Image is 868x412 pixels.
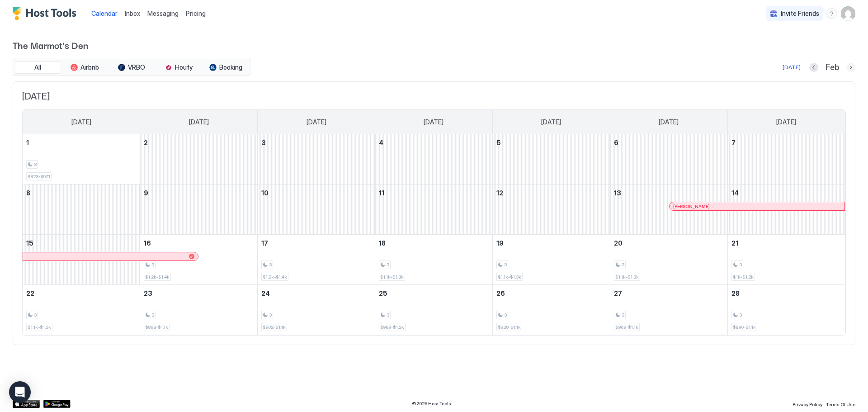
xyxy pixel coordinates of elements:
[781,62,802,73] button: [DATE]
[375,285,492,302] a: February 25, 2026
[610,235,727,285] td: February 20, 2026
[727,235,845,285] td: February 21, 2026
[728,235,845,251] a: February 21, 2026
[379,289,387,297] span: 25
[492,134,610,185] td: February 5, 2026
[375,235,493,285] td: February 18, 2026
[492,285,610,335] td: February 26, 2026
[731,139,736,147] span: 7
[541,118,561,126] span: [DATE]
[23,134,140,185] td: February 1, 2026
[493,235,610,251] a: February 19, 2026
[258,235,375,251] a: February 17, 2026
[258,235,375,285] td: February 17, 2026
[496,139,501,147] span: 5
[650,110,688,134] a: Friday
[156,61,201,74] button: Houfy
[263,274,287,280] span: $1.2k-$1.4k
[739,312,742,318] span: 3
[140,235,257,251] a: February 16, 2026
[731,189,739,197] span: 14
[147,9,179,17] span: Messaging
[793,399,822,408] a: Privacy Policy
[34,161,37,167] span: 3
[622,312,624,318] span: 3
[13,38,855,52] span: The Marmot's Den
[412,401,451,407] span: © 2025 Host Tools
[610,185,727,201] a: February 13, 2026
[375,235,492,251] a: February 18, 2026
[307,118,326,126] span: [DATE]
[34,312,37,318] span: 3
[733,274,754,280] span: $1k-$1.2k
[80,63,99,71] span: Airbnb
[610,185,727,235] td: February 13, 2026
[144,289,152,297] span: 23
[258,285,375,335] td: February 24, 2026
[826,62,839,73] span: Feb
[140,185,257,201] a: February 9, 2026
[189,118,209,126] span: [DATE]
[23,285,140,335] td: February 22, 2026
[379,189,384,197] span: 11
[43,400,71,408] a: Google Play Store
[492,185,610,235] td: February 12, 2026
[258,134,375,185] td: February 3, 2026
[379,139,383,147] span: 4
[140,285,257,302] a: February 23, 2026
[23,235,140,285] td: February 15, 2026
[144,189,148,197] span: 9
[380,324,404,330] span: $989-$1.2k
[180,110,218,134] a: Monday
[610,285,727,302] a: February 27, 2026
[380,274,404,280] span: $1.1k-$1.3k
[263,324,286,330] span: $902-$1.1k
[622,262,624,268] span: 3
[62,61,107,74] button: Airbnb
[379,239,386,247] span: 18
[147,9,179,18] a: Messaging
[614,289,622,297] span: 27
[261,139,266,147] span: 3
[375,134,492,151] a: February 4, 2026
[13,7,80,20] div: Host Tools Logo
[125,9,140,18] a: Inbox
[261,189,269,197] span: 10
[23,185,140,201] a: February 8, 2026
[258,185,375,201] a: February 10, 2026
[91,9,118,17] span: Calendar
[610,134,727,151] a: February 6, 2026
[28,324,51,330] span: $1.1k-$1.3k
[673,204,841,209] div: [PERSON_NAME]
[151,262,154,268] span: 3
[15,61,60,74] button: All
[125,9,140,17] span: Inbox
[23,285,140,302] a: February 22, 2026
[219,63,242,71] span: Booking
[731,239,738,247] span: 21
[492,235,610,285] td: February 19, 2026
[140,134,257,151] a: February 2, 2026
[728,134,845,151] a: February 7, 2026
[614,139,618,147] span: 6
[387,262,389,268] span: 3
[258,285,375,302] a: February 24, 2026
[498,324,521,330] span: $928-$1.1k
[13,400,40,408] a: App Store
[261,289,270,297] span: 24
[375,185,492,201] a: February 11, 2026
[610,134,727,185] td: February 6, 2026
[727,185,845,235] td: February 14, 2026
[781,9,819,18] span: Invite Friends
[498,274,521,280] span: $1.1k-$1.3k
[728,185,845,201] a: February 14, 2026
[504,312,507,318] span: 3
[62,110,100,134] a: Sunday
[496,239,504,247] span: 19
[13,59,250,76] div: tab-group
[610,235,727,251] a: February 20, 2026
[826,8,837,19] div: menu
[140,235,258,285] td: February 16, 2026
